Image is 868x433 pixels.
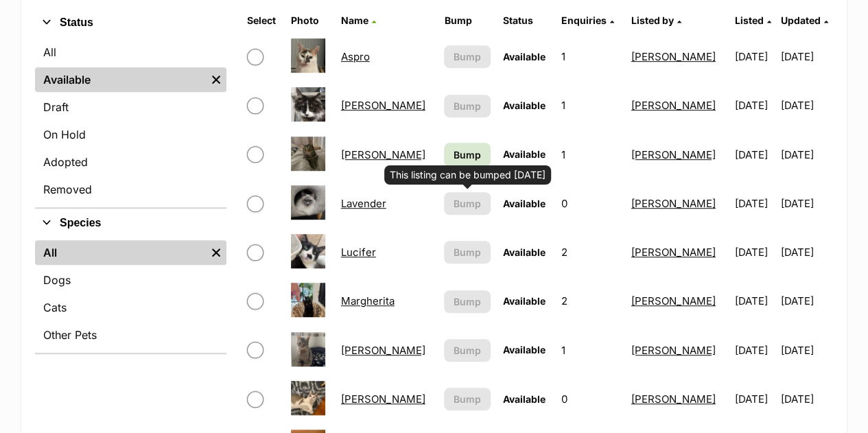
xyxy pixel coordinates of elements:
[35,323,226,347] a: Other Pets
[729,131,779,178] td: [DATE]
[35,268,226,292] a: Dogs
[781,277,832,325] td: [DATE]
[444,339,490,362] button: Bump
[556,82,624,129] td: 1
[35,95,226,119] a: Draft
[206,67,226,92] a: Remove filter
[341,197,386,210] a: Lavender
[341,294,395,307] a: Margherita
[285,10,334,32] th: Photo
[503,393,546,405] span: Available
[444,45,490,68] button: Bump
[631,197,716,210] a: [PERSON_NAME]
[729,375,779,423] td: [DATE]
[35,14,226,32] button: Status
[631,344,716,357] a: [PERSON_NAME]
[556,33,624,80] td: 1
[35,214,226,232] button: Species
[497,10,554,32] th: Status
[444,143,490,167] a: Bump
[631,14,681,26] a: Listed by
[503,51,546,62] span: Available
[556,277,624,325] td: 2
[729,277,779,325] td: [DATE]
[454,49,481,64] span: Bump
[781,14,828,26] a: Updated
[503,148,546,160] span: Available
[781,131,832,178] td: [DATE]
[503,198,546,209] span: Available
[341,344,425,357] a: [PERSON_NAME]
[556,229,624,276] td: 2
[35,67,206,92] a: Available
[631,246,716,259] a: [PERSON_NAME]
[781,14,821,26] span: Updated
[341,14,376,26] a: Name
[781,82,832,129] td: [DATE]
[35,177,226,202] a: Removed
[444,95,490,117] button: Bump
[341,99,425,112] a: [PERSON_NAME]
[781,33,832,80] td: [DATE]
[454,245,481,259] span: Bump
[729,229,779,276] td: [DATE]
[729,180,779,227] td: [DATE]
[341,246,376,259] a: Lucifer
[444,290,490,313] button: Bump
[35,122,226,147] a: On Hold
[503,246,546,258] span: Available
[503,100,546,111] span: Available
[35,37,226,207] div: Status
[631,50,716,63] a: [PERSON_NAME]
[341,393,425,406] a: [PERSON_NAME]
[734,14,771,26] a: Listed
[438,10,495,32] th: Bump
[503,295,546,307] span: Available
[729,327,779,374] td: [DATE]
[781,180,832,227] td: [DATE]
[503,344,546,355] span: Available
[631,99,716,112] a: [PERSON_NAME]
[35,295,226,320] a: Cats
[556,327,624,374] td: 1
[729,82,779,129] td: [DATE]
[444,192,490,215] button: Bump
[729,33,779,80] td: [DATE]
[631,294,716,307] a: [PERSON_NAME]
[390,168,546,182] div: This listing can be bumped [DATE]
[561,14,607,26] span: translation missing: en.admin.listings.index.attributes.enquiries
[631,393,716,406] a: [PERSON_NAME]
[561,14,614,26] a: Enquiries
[35,240,206,265] a: All
[454,196,481,211] span: Bump
[454,343,481,358] span: Bump
[556,180,624,227] td: 0
[444,388,490,410] button: Bump
[35,237,226,353] div: Species
[781,375,832,423] td: [DATE]
[454,294,481,309] span: Bump
[444,241,490,264] button: Bump
[206,240,226,265] a: Remove filter
[341,50,370,63] a: Aspro
[454,99,481,113] span: Bump
[454,392,481,406] span: Bump
[556,131,624,178] td: 1
[556,375,624,423] td: 0
[781,229,832,276] td: [DATE]
[454,148,481,162] span: Bump
[734,14,763,26] span: Listed
[35,40,226,65] a: All
[242,10,284,32] th: Select
[341,148,425,161] a: [PERSON_NAME]
[35,150,226,174] a: Adopted
[781,327,832,374] td: [DATE]
[631,14,674,26] span: Listed by
[341,14,368,26] span: Name
[631,148,716,161] a: [PERSON_NAME]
